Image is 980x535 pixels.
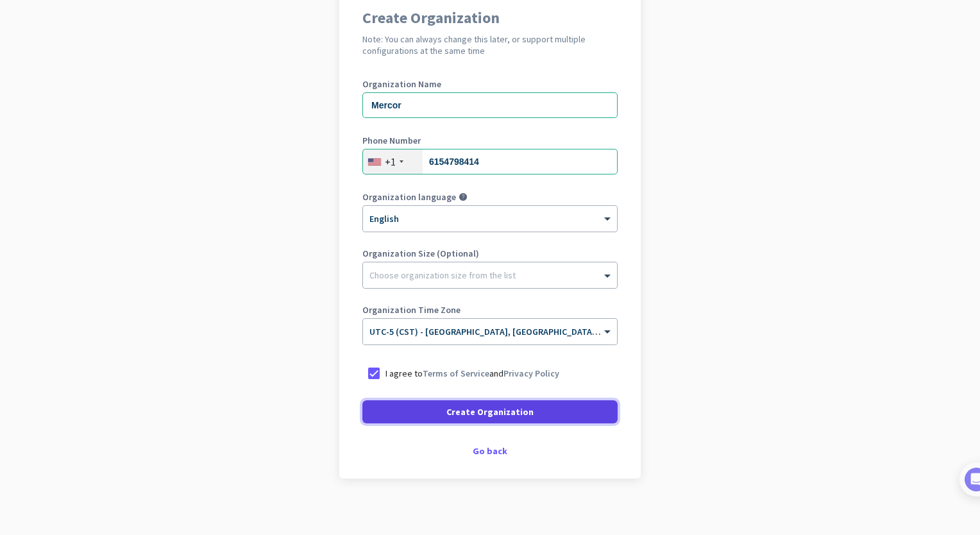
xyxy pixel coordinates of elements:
div: +1 [385,155,396,168]
label: Organization Name [362,80,618,89]
label: Organization Time Zone [362,305,618,314]
span: Create Organization [446,405,534,418]
div: Go back [362,446,618,455]
a: Terms of Service [423,368,489,379]
input: What is the name of your organization? [362,92,618,118]
h1: Create Organization [362,10,618,26]
p: I agree to and [385,367,559,380]
label: Phone Number [362,136,618,145]
label: Organization Size (Optional) [362,249,618,258]
button: Create Organization [362,400,618,423]
a: Privacy Policy [503,368,559,379]
h2: Note: You can always change this later, or support multiple configurations at the same time [362,33,618,56]
i: help [459,192,468,201]
label: Organization language [362,192,456,201]
input: 201-555-0123 [362,149,618,174]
